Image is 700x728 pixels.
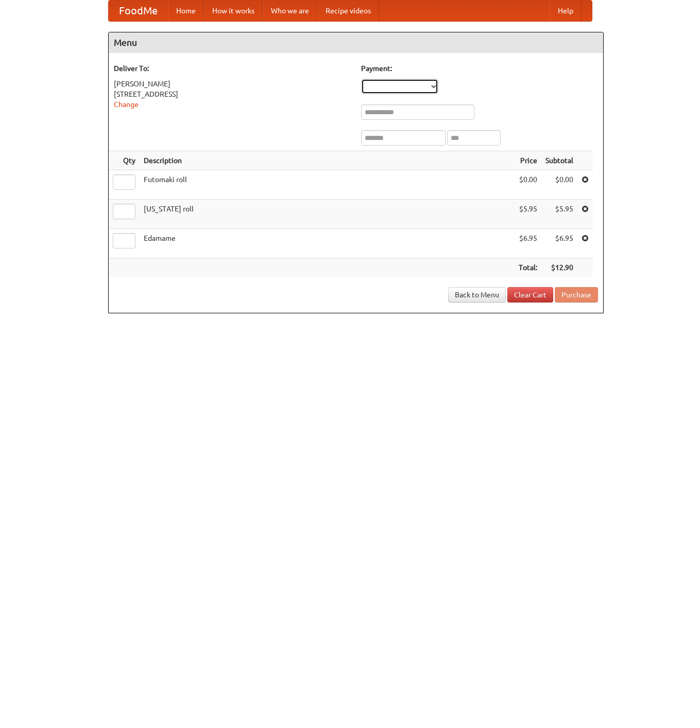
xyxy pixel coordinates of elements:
a: FoodMe [109,1,168,21]
td: Futomaki roll [140,170,515,200]
h5: Deliver To: [114,63,351,74]
td: [US_STATE] roll [140,200,515,229]
div: [PERSON_NAME] [114,79,351,89]
td: $6.95 [515,229,541,258]
a: Who we are [263,1,317,21]
h4: Menu [109,32,603,53]
button: Purchase [555,287,598,303]
h5: Payment: [361,63,598,74]
td: $5.95 [515,200,541,229]
td: $0.00 [515,170,541,200]
th: Description [140,151,515,170]
th: Subtotal [541,151,577,170]
th: Qty [109,151,140,170]
td: Edamame [140,229,515,258]
a: Change [114,100,139,109]
th: Total: [515,258,541,277]
a: Back to Menu [448,287,506,303]
a: How it works [204,1,263,21]
th: Price [515,151,541,170]
a: Home [168,1,204,21]
td: $5.95 [541,200,577,229]
a: Recipe videos [317,1,379,21]
th: $12.90 [541,258,577,277]
td: $6.95 [541,229,577,258]
td: $0.00 [541,170,577,200]
a: Clear Cart [507,287,553,303]
a: Help [550,1,582,21]
div: [STREET_ADDRESS] [114,89,351,99]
